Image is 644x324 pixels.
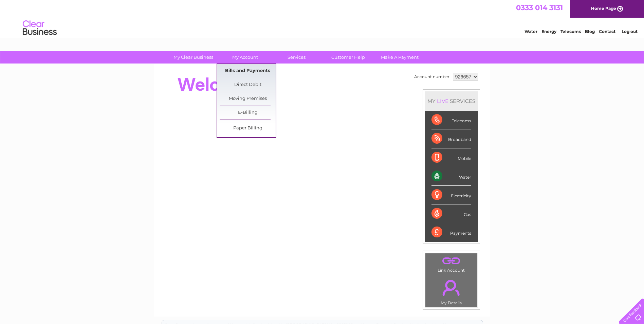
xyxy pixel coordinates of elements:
[372,51,428,64] a: Make A Payment
[412,71,451,83] td: Account number
[425,253,478,274] td: Link Account
[220,92,276,106] a: Moving Premises
[165,51,221,64] a: My Clear Business
[599,29,615,34] a: Contact
[585,29,595,34] a: Blog
[320,51,376,64] a: Customer Help
[217,51,273,64] a: My Account
[431,204,471,223] div: Gas
[162,4,483,33] div: Clear Business is a trading name of Verastar Limited (registered in [GEOGRAPHIC_DATA] No. 3667643...
[431,129,471,148] div: Broadband
[220,78,276,92] a: Direct Debit
[516,3,563,12] a: 0333 014 3131
[431,167,471,186] div: Water
[427,276,476,300] a: .
[427,255,476,267] a: .
[269,51,325,64] a: Services
[622,29,638,34] a: Log out
[425,91,478,111] div: MY SERVICES
[22,18,57,38] img: logo.png
[525,29,537,34] a: Water
[220,64,276,78] a: Bills and Payments
[560,29,581,34] a: Telecoms
[431,111,471,129] div: Telecoms
[220,106,276,120] a: E-Billing
[431,186,471,204] div: Electricity
[220,122,276,135] a: Paper Billing
[431,223,471,241] div: Payments
[425,274,478,307] td: My Details
[541,29,556,34] a: Energy
[436,98,450,104] div: LIVE
[431,148,471,167] div: Mobile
